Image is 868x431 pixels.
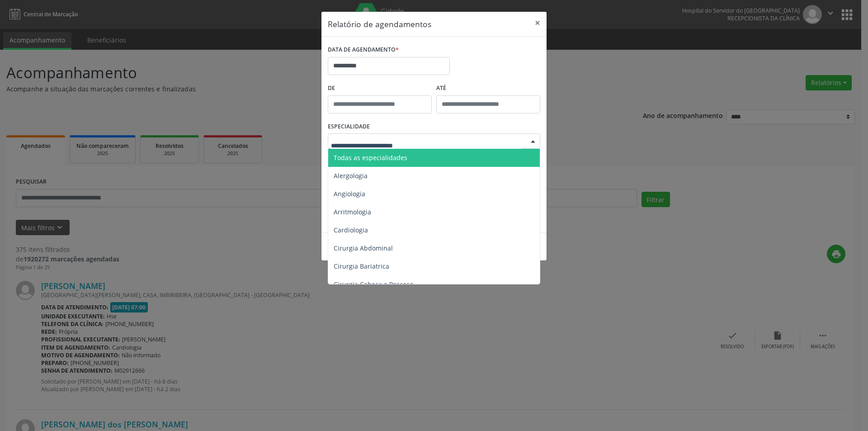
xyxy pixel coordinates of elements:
[328,43,399,57] label: DATA DE AGENDAMENTO
[328,18,431,30] h5: Relatório de agendamentos
[334,262,389,270] span: Cirurgia Bariatrica
[328,81,432,95] label: De
[334,153,407,162] span: Todas as especialidades
[334,244,393,252] span: Cirurgia Abdominal
[334,189,365,198] span: Angiologia
[334,171,368,180] span: Alergologia
[528,12,547,34] button: Close
[334,208,371,216] span: Arritmologia
[334,226,368,234] span: Cardiologia
[334,280,413,289] span: Cirurgia Cabeça e Pescoço
[436,81,540,95] label: ATÉ
[328,120,370,134] label: ESPECIALIDADE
